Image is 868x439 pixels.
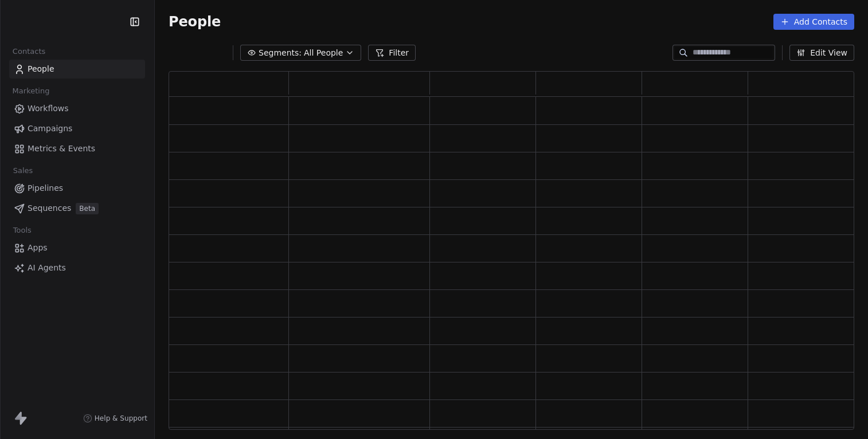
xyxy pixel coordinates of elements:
[9,258,145,277] a: AI Agents
[28,182,63,194] span: Pipelines
[28,242,48,254] span: Apps
[28,103,69,115] span: Workflows
[259,47,302,59] span: Segments:
[9,238,145,257] a: Apps
[9,139,145,158] a: Metrics & Events
[789,45,854,61] button: Edit View
[9,60,145,79] a: People
[76,203,99,214] span: Beta
[7,83,54,100] span: Marketing
[28,143,95,155] span: Metrics & Events
[7,43,50,60] span: Contacts
[95,414,147,423] span: Help & Support
[28,202,71,214] span: Sequences
[773,14,854,30] button: Add Contacts
[28,262,66,274] span: AI Agents
[83,414,147,423] a: Help & Support
[9,179,145,198] a: Pipelines
[169,13,221,30] span: People
[368,45,416,61] button: Filter
[9,99,145,118] a: Workflows
[9,119,145,138] a: Campaigns
[8,162,38,179] span: Sales
[304,47,343,59] span: All People
[8,222,36,239] span: Tools
[9,199,145,218] a: SequencesBeta
[28,123,72,135] span: Campaigns
[28,63,54,75] span: People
